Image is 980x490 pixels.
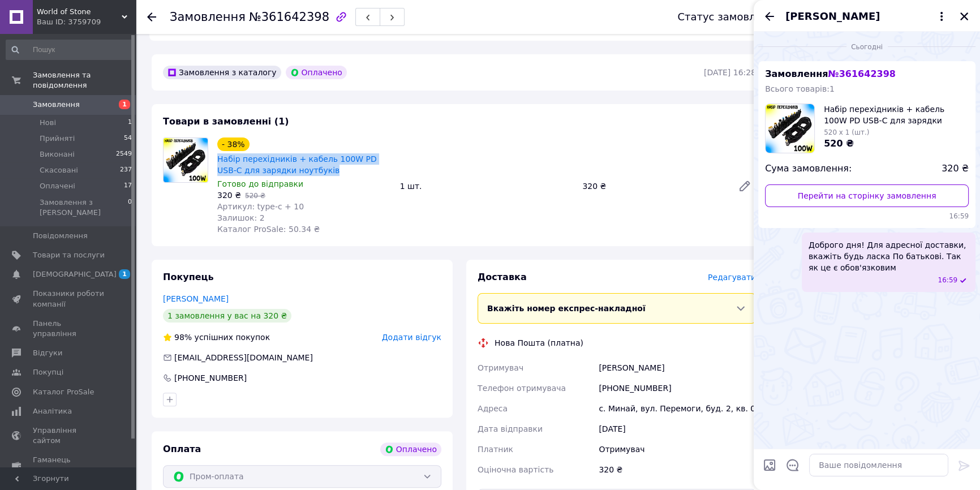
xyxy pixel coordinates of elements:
[809,239,969,273] span: Доброго дня! Для адресної доставки, вкажіть будь ласка По батькові. Так як це є обов'язковим
[478,363,523,372] span: Отримувач
[33,289,105,309] span: Показники роботи компанії
[763,10,776,23] button: Назад
[217,179,303,188] span: Готово до відправки
[765,184,969,207] a: Перейти на сторінку замовлення
[163,66,281,79] div: Замовлення з каталогу
[217,213,265,222] span: Залишок: 2
[478,445,513,454] span: Платник
[33,231,88,241] span: Повідомлення
[478,272,527,282] span: Доставка
[40,134,75,144] span: Прийняті
[33,319,105,339] span: Панель управління
[596,378,758,398] div: [PHONE_NUMBER]
[163,272,214,282] span: Покупець
[124,134,132,144] span: 54
[174,353,313,362] span: [EMAIL_ADDRESS][DOMAIN_NAME]
[40,165,78,175] span: Скасовані
[765,212,969,221] span: 16:59 12.09.2025
[116,149,132,160] span: 2549
[733,175,756,197] a: Редагувати
[596,398,758,419] div: с. Минай, вул. Перемоги, буд. 2, кв. 0
[492,337,586,349] div: Нова Пошта (платна)
[6,40,133,60] input: Пошук
[33,70,136,91] span: Замовлення та повідомлення
[766,104,814,153] img: 6277553633_w100_h100_nabor-perehodnikov-.jpg
[170,10,246,24] span: Замовлення
[596,439,758,459] div: Отримувач
[33,425,105,446] span: Управління сайтом
[33,100,80,110] span: Замовлення
[119,100,130,109] span: 1
[708,273,756,282] span: Редагувати
[596,419,758,439] div: [DATE]
[765,68,896,79] span: Замовлення
[120,165,132,175] span: 237
[37,17,136,27] div: Ваш ID: 3759709
[249,10,329,24] span: №361642398
[596,358,758,378] div: [PERSON_NAME]
[164,138,208,182] img: Набір перехідників + кабель 100W PD USB-C для зарядки ноутбуків
[396,178,578,194] div: 1 шт.
[704,68,756,77] time: [DATE] 16:28
[163,444,201,454] span: Оплата
[33,406,72,416] span: Аналітика
[758,41,975,52] div: 12.09.2025
[163,116,289,127] span: Товари в замовленні (1)
[677,11,781,23] div: Статус замовлення
[846,42,887,52] span: Сьогодні
[163,332,270,343] div: успішних покупок
[487,304,646,313] span: Вкажіть номер експрес-накладної
[40,149,75,160] span: Виконані
[217,202,304,211] span: Артикул: type-c + 10
[478,404,508,413] span: Адреса
[128,197,132,218] span: 0
[824,128,869,136] span: 520 x 1 (шт.)
[163,309,291,323] div: 1 замовлення у вас на 320 ₴
[217,225,320,234] span: Каталог ProSale: 50.34 ₴
[33,269,117,280] span: [DEMOGRAPHIC_DATA]
[37,7,122,17] span: World of Stone
[824,104,969,126] span: Набір перехідників + кабель 100W PD USB-C для зарядки ноутбуків
[33,455,105,475] span: Гаманець компанії
[286,66,347,79] div: Оплачено
[785,9,948,24] button: [PERSON_NAME]
[40,118,56,128] span: Нові
[478,424,543,433] span: Дата відправки
[40,197,128,218] span: Замовлення з [PERSON_NAME]
[478,465,553,474] span: Оціночна вартість
[785,458,800,472] button: Відкрити шаблони відповідей
[824,138,854,149] span: 520 ₴
[124,181,132,191] span: 17
[33,250,105,260] span: Товари та послуги
[119,269,130,279] span: 1
[942,162,969,175] span: 320 ₴
[217,137,250,151] div: - 38%
[128,118,132,128] span: 1
[33,348,62,358] span: Відгуки
[785,9,880,24] span: [PERSON_NAME]
[765,162,852,175] span: Сума замовлення:
[33,387,94,397] span: Каталог ProSale
[163,294,229,303] a: [PERSON_NAME]
[957,10,971,23] button: Закрити
[40,181,75,191] span: Оплачені
[578,178,729,194] div: 320 ₴
[217,154,377,175] a: Набір перехідників + кабель 100W PD USB-C для зарядки ноутбуків
[245,192,265,200] span: 520 ₴
[828,68,895,79] span: № 361642398
[478,384,566,393] span: Телефон отримувача
[596,459,758,480] div: 320 ₴
[380,442,441,456] div: Оплачено
[173,372,248,384] div: [PHONE_NUMBER]
[33,367,63,377] span: Покупці
[217,191,241,200] span: 320 ₴
[174,333,192,342] span: 98%
[938,276,957,285] span: 16:59 12.09.2025
[765,84,835,93] span: Всього товарів: 1
[147,11,156,23] div: Повернутися назад
[382,333,441,342] span: Додати відгук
